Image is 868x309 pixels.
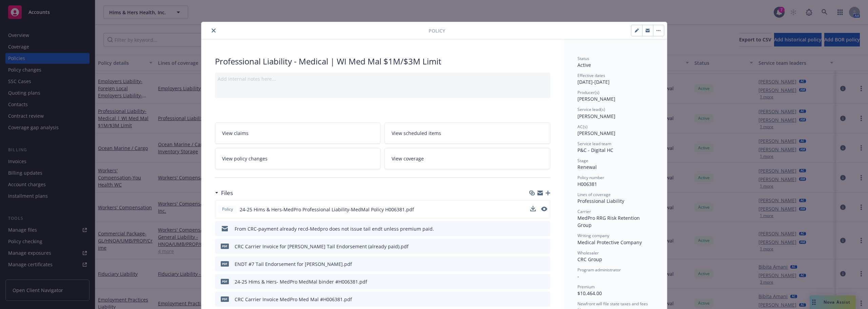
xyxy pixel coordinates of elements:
[221,261,229,266] span: pdf
[577,192,611,197] span: Lines of coverage
[577,301,648,307] span: Newfront will file state taxes and fees
[215,148,381,169] a: View policy changes
[221,279,229,284] span: pdf
[577,141,611,147] span: Service lead team
[215,122,381,144] a: View claims
[577,175,604,180] span: Policy number
[577,215,641,228] span: MedPro RRG Risk Retention Group
[541,278,548,285] button: preview file
[577,113,615,119] span: [PERSON_NAME]
[541,243,548,250] button: preview file
[577,284,595,290] span: Premium
[235,278,367,285] div: 24-25 Hims & Hers- MedPro MedMal binder #H006381.pdf
[577,73,605,78] span: Effective dates
[577,158,588,163] span: Stage
[530,206,536,211] button: download file
[577,256,602,263] span: CRC Group
[429,27,445,34] span: Policy
[235,243,409,250] div: CRC Carrier Invoice for [PERSON_NAME] Tail Endorsement (already paid).pdf
[222,155,268,162] span: View policy changes
[577,107,605,112] span: Service lead(s)
[577,147,613,153] span: P&C - Digital HC
[384,122,550,144] a: View scheduled items
[577,233,609,238] span: Writing company
[384,148,550,169] a: View coverage
[577,96,615,102] span: [PERSON_NAME]
[531,296,536,303] button: download file
[577,164,597,170] span: Renewal
[531,225,536,232] button: download file
[577,90,599,95] span: Producer(s)
[215,56,550,67] div: Professional Liability - Medical | WI Med Mal $1M/$3M Limit
[577,290,602,296] span: $10,464.00
[235,296,352,303] div: CRC Carrier Invoice MedPro Med Mal #H006381.pdf
[541,296,548,303] button: preview file
[392,155,424,162] span: View coverage
[235,260,352,268] div: ENDT #7 Tail Endorsement for [PERSON_NAME].pdf
[210,26,218,35] button: close
[541,225,548,232] button: preview file
[221,296,229,302] span: pdf
[240,206,414,213] span: 24-25 Hims & Hers-MedPro Professional Liability-MedMal Policy H006381.pdf
[218,75,548,82] div: Add internal notes here...
[577,209,591,214] span: Carrier
[221,206,234,212] span: Policy
[541,260,548,268] button: preview file
[577,250,599,256] span: Wholesaler
[531,278,536,285] button: download file
[235,225,434,232] div: From CRC-payment already recd-Medpro does not issue tail endt unless premium paid.
[530,206,536,213] button: download file
[531,243,536,250] button: download file
[577,267,621,273] span: Program administrator
[221,244,229,249] span: pdf
[577,273,579,279] span: -
[221,189,233,197] h3: Files
[541,206,547,213] button: preview file
[531,260,536,268] button: download file
[577,62,591,68] span: Active
[577,197,653,205] div: Professional Liability
[215,189,233,197] div: Files
[577,56,589,61] span: Status
[392,130,441,137] span: View scheduled items
[577,73,653,85] div: [DATE] - [DATE]
[577,181,597,187] span: H006381
[222,130,249,137] span: View claims
[541,207,547,211] button: preview file
[577,124,588,130] span: AC(s)
[577,130,615,136] span: [PERSON_NAME]
[577,239,642,246] span: Medical Protective Company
